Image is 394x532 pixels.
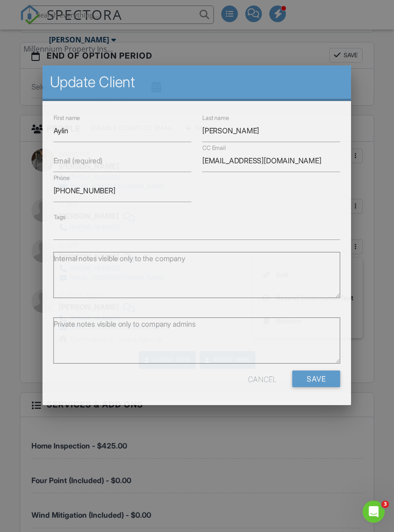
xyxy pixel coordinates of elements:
h2: Update Client [50,73,344,91]
span: 3 [382,501,389,508]
label: Private notes visible only to company admins [54,318,196,329]
iframe: Intercom live chat [363,501,385,523]
input: Save [292,371,340,387]
label: Email (required) [54,155,103,165]
label: First name [54,114,80,122]
label: Phone [54,173,70,182]
label: CC Email [202,143,226,152]
label: Internal notes visible only to the company [54,253,185,263]
label: Last name [202,114,229,122]
label: Tags [54,214,66,221]
div: Cancel [248,371,277,387]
